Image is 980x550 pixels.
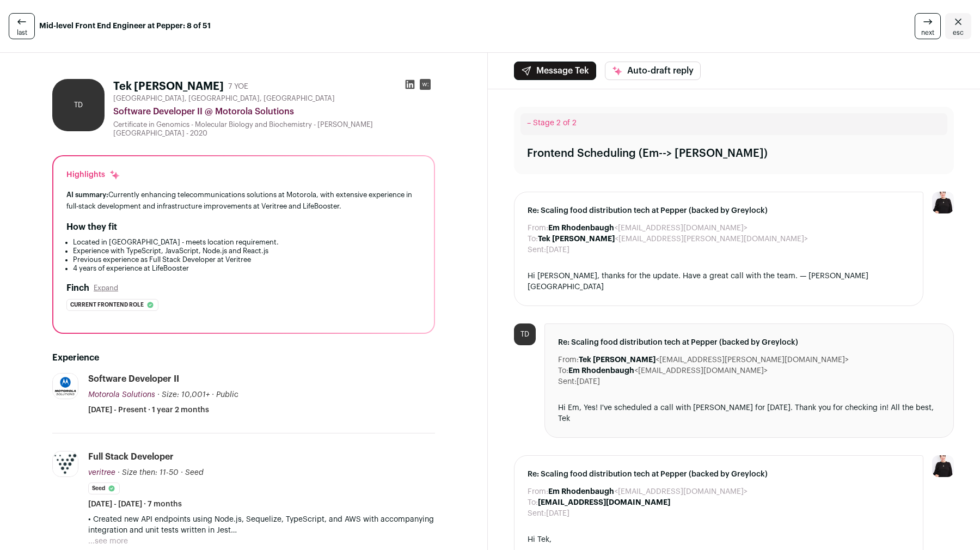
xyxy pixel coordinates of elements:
img: d149e015c05ee611e5f1cfcfee4b58e5587ebfbfe8762c939869ed472343ab00.jpg [53,451,78,476]
div: TD [514,323,536,345]
span: Re: Scaling food distribution tech at Pepper (backed by Greylock) [528,205,910,216]
button: Message Tek [514,62,596,80]
li: Previous experience as Full Stack Developer at Veritree [73,255,421,264]
div: Full Stack Developer [88,451,174,463]
dt: Sent: [528,508,546,519]
span: last [17,28,27,37]
div: Frontend Scheduling (Em--> [PERSON_NAME]) [527,146,768,161]
p: • Created new API endpoints using Node.js, Sequelize, TypeScript, and AWS with accompanying integ... [88,514,435,536]
div: Hi [PERSON_NAME], thanks for the update. Have a great call with the team. — [PERSON_NAME][GEOGRAP... [528,271,910,292]
span: Motorola Solutions [88,391,155,399]
b: Em Rhodenbaugh [568,367,634,375]
div: Software Developer II [88,373,179,385]
span: · Size then: 11-50 [118,469,179,476]
img: 9240684-medium_jpg [932,455,954,477]
dt: Sent: [528,245,546,255]
span: next [921,28,934,37]
button: Expand [94,284,118,292]
dt: To: [528,497,538,508]
dd: <[EMAIL_ADDRESS][DOMAIN_NAME]> [548,223,748,234]
dd: [DATE] [546,508,569,519]
div: Certificate in Genomics - Molecular Biology and Biochemistry - [PERSON_NAME][GEOGRAPHIC_DATA] - 2020 [113,120,435,138]
span: Public [216,391,238,399]
li: 4 years of experience at LifeBooster [73,264,421,273]
div: Highlights [66,169,120,180]
div: Hi Em, Yes! I've scheduled a call with [PERSON_NAME] for [DATE]. Thank you for checking in! All t... [558,402,940,424]
span: · [212,389,214,400]
div: Hi Tek, [528,534,910,545]
span: veritree [88,469,115,476]
dd: <[EMAIL_ADDRESS][DOMAIN_NAME]> [548,486,748,497]
dd: <[EMAIL_ADDRESS][PERSON_NAME][DOMAIN_NAME]> [579,355,849,365]
dd: [DATE] [577,376,600,387]
div: 7 YOE [228,81,248,92]
a: Close [945,13,971,39]
dd: <[EMAIL_ADDRESS][PERSON_NAME][DOMAIN_NAME]> [538,234,808,245]
dt: To: [558,365,568,376]
li: Located in [GEOGRAPHIC_DATA] - meets location requirement. [73,238,421,247]
button: ...see more [88,536,128,547]
span: [DATE] - [DATE] · 7 months [88,499,182,510]
h2: Finch [66,282,89,295]
span: [DATE] - Present · 1 year 2 months [88,405,209,415]
b: Tek [PERSON_NAME] [579,356,656,364]
dt: Sent: [558,376,577,387]
h2: How they fit [66,221,117,234]
h2: Experience [52,351,435,364]
span: Re: Scaling food distribution tech at Pepper (backed by Greylock) [528,469,910,480]
span: Re: Scaling food distribution tech at Pepper (backed by Greylock) [558,337,940,348]
dt: From: [528,223,548,234]
span: AI summary: [66,191,108,198]
span: · Size: 10,001+ [157,391,210,399]
span: Current frontend role [70,300,144,310]
h1: Tek [PERSON_NAME] [113,79,224,94]
span: [GEOGRAPHIC_DATA], [GEOGRAPHIC_DATA], [GEOGRAPHIC_DATA] [113,94,335,103]
dt: From: [528,486,548,497]
dt: From: [558,355,579,365]
div: Currently enhancing telecommunications solutions at Motorola, with extensive experience in full-s... [66,189,421,212]
span: Stage 2 of 2 [533,119,577,127]
img: 9240684-medium_jpg [932,192,954,213]
b: Tek [PERSON_NAME] [538,235,615,243]
b: Em Rhodenbaugh [548,224,614,232]
dd: [DATE] [546,245,569,255]
dt: To: [528,234,538,245]
div: TD [52,79,105,131]
b: [EMAIL_ADDRESS][DOMAIN_NAME] [538,499,670,506]
strong: Mid-level Front End Engineer at Pepper: 8 of 51 [39,21,211,32]
li: Seed [88,482,120,494]
img: 479ed99e49d7bfb068db4a4c611a3b21492044bf33456da8fad80db8bdc70eb1.jpg [53,374,78,399]
div: Software Developer II @ Motorola Solutions [113,105,435,118]
button: Auto-draft reply [605,62,701,80]
span: Seed [185,469,204,476]
a: last [9,13,35,39]
span: – [527,119,531,127]
dd: <[EMAIL_ADDRESS][DOMAIN_NAME]> [568,365,768,376]
b: Em Rhodenbaugh [548,488,614,496]
a: next [915,13,941,39]
span: · [181,467,183,478]
li: Experience with TypeScript, JavaScript, Node.js and React.js [73,247,421,255]
span: esc [953,28,964,37]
